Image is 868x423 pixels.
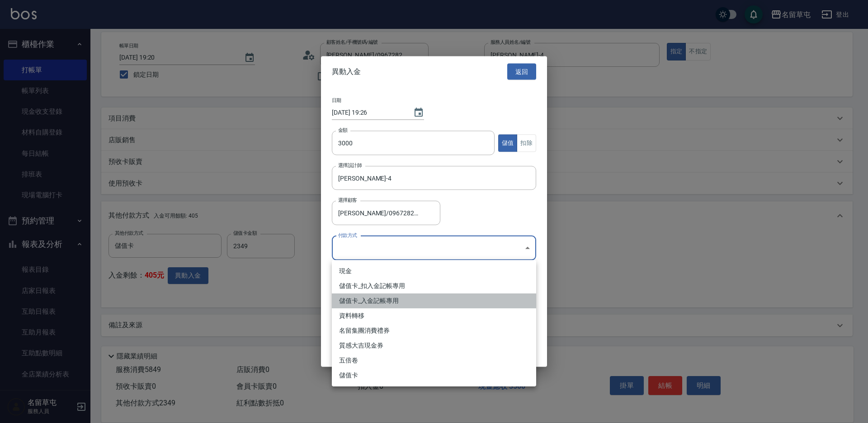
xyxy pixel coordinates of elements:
[332,353,536,368] li: 五倍卷
[332,368,536,383] li: 儲值卡
[332,308,536,323] li: 資料轉移
[332,264,536,279] li: 現金
[332,279,536,293] li: 儲值卡_扣入金記帳專用
[332,323,536,338] li: 名留集團消費禮券
[332,293,536,308] li: 儲值卡_入金記帳專用
[332,338,536,353] li: 質感大吉現金券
